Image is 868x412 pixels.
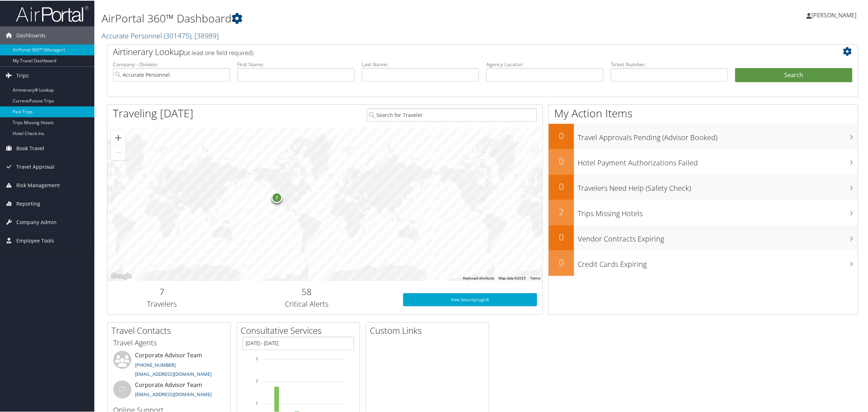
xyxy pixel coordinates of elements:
[113,105,193,120] h1: Traveling [DATE]
[111,324,230,336] h2: Travel Contacts
[16,176,60,194] span: Risk Management
[16,213,57,231] span: Company Admin
[549,250,858,275] a: 0Credit Cards Expiring
[735,67,852,82] button: Search
[113,45,790,57] h2: Airtinerary Lookup
[403,293,537,306] a: View SecurityLogic®
[135,370,212,377] a: [EMAIL_ADDRESS][DOMAIN_NAME]
[271,192,282,202] div: 7
[16,66,29,84] span: Trips
[164,30,191,40] span: ( 301475 )
[611,60,728,67] label: Ticket Number:
[111,130,126,144] button: Zoom in
[578,179,858,193] h3: Travelers Need Help (Safety Check)
[578,255,858,269] h3: Credit Cards Expiring
[578,128,858,142] h3: Travel Approvals Pending (Advisor Booked)
[578,204,858,218] h3: Trips Missing Hotels
[530,276,540,279] a: Terms (opens in new tab)
[16,5,89,22] img: airportal-logo.png
[486,60,603,67] label: Agency Locator:
[184,48,253,56] span: (at least one field required)
[16,194,40,212] span: Reporting
[549,230,574,243] h2: 0
[811,10,856,18] span: [PERSON_NAME]
[549,199,858,224] a: 2Trips Missing Hotels
[222,298,392,308] h3: Critical Alerts
[549,148,858,174] a: 0Hotel Payment Authorizations Failed
[237,60,355,67] label: First Name:
[109,271,133,280] img: Google
[549,205,574,217] h2: 2
[806,4,864,25] a: [PERSON_NAME]
[222,285,392,297] h2: 58
[549,123,858,148] a: 0Travel Approvals Pending (Advisor Booked)
[549,174,858,199] a: 0Travelers Need Help (Safety Check)
[16,26,46,44] span: Dashboards
[191,30,219,40] span: , [ 38989 ]
[549,180,574,192] h2: 0
[135,390,212,397] a: [EMAIL_ADDRESS][DOMAIN_NAME]
[113,298,211,308] h3: Travelers
[241,324,360,336] h2: Consultative Services
[463,275,494,280] button: Keyboard shortcuts
[113,60,230,67] label: Company - Division:
[549,105,858,120] h1: My Action Items
[113,285,211,297] h2: 7
[135,361,176,367] a: [PHONE_NUMBER]
[549,256,574,268] h2: 0
[256,378,258,382] tspan: 2
[109,271,133,280] a: Open this area in Google Maps (opens a new window)
[549,154,574,167] h2: 0
[111,145,126,159] button: Zoom out
[16,231,54,249] span: Employee Tools
[367,108,537,121] input: Search for Traveler
[113,380,131,398] div: CT
[549,129,574,141] h2: 0
[102,30,219,40] a: Accurate Personnel
[256,400,258,404] tspan: 1
[362,60,479,67] label: Last Name:
[113,337,225,347] h3: Travel Agents
[549,224,858,250] a: 0Vendor Contracts Expiring
[16,139,44,157] span: Book Travel
[16,157,54,175] span: Travel Approval
[578,154,858,167] h3: Hotel Payment Authorizations Failed
[256,356,258,360] tspan: 3
[110,380,229,403] li: Corporate Advisor Team
[499,276,526,279] span: Map data ©2025
[110,350,229,380] li: Corporate Advisor Team
[578,230,858,243] h3: Vendor Contracts Expiring
[102,10,610,25] h1: AirPortal 360™ Dashboard
[370,324,489,336] h2: Custom Links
